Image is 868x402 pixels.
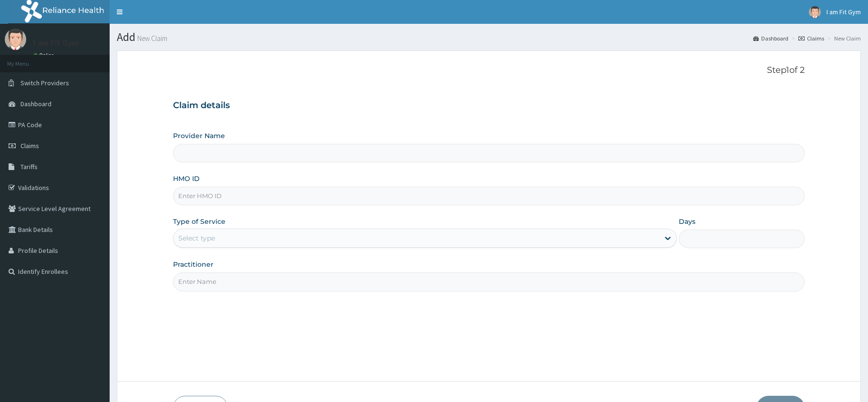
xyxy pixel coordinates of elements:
span: Tariffs [20,162,38,171]
small: New Claim [135,35,167,42]
a: Claims [798,34,824,42]
h3: Claim details [173,100,805,111]
span: Claims [20,141,39,150]
div: Select type [178,233,215,243]
img: User Image [5,29,26,50]
span: I am Fit Gym [827,8,861,16]
img: User Image [809,6,821,18]
h1: Add [117,31,861,43]
span: Dashboard [20,100,51,108]
label: Type of Service [173,217,225,226]
a: Online [33,52,56,59]
li: New Claim [825,34,861,42]
p: Step 1 of 2 [173,65,805,76]
span: Switch Providers [20,79,69,87]
input: Enter HMO ID [173,187,805,205]
label: HMO ID [173,174,200,183]
label: Provider Name [173,131,225,141]
a: Dashboard [753,34,788,42]
p: I am Fit Gym [33,39,79,47]
label: Practitioner [173,260,214,269]
input: Enter Name [173,272,805,291]
label: Days [679,217,695,226]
